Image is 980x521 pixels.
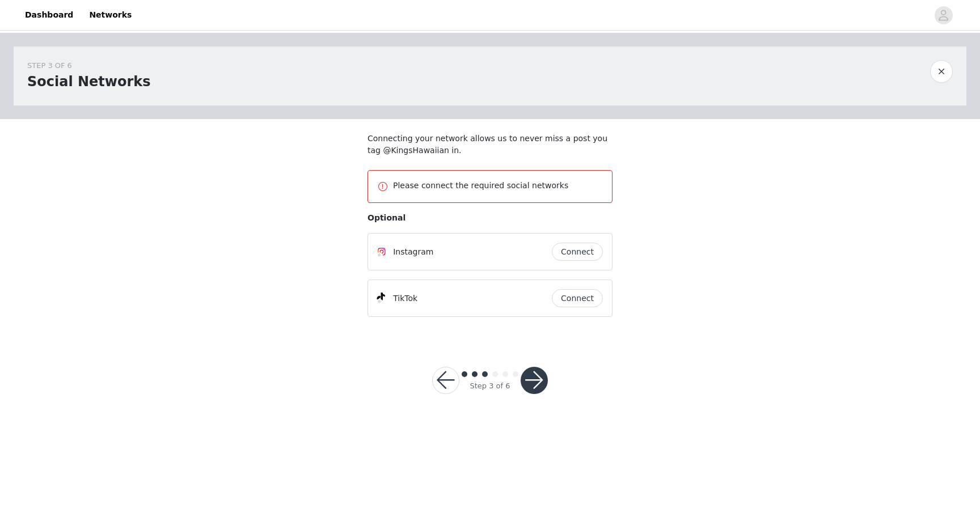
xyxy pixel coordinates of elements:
[27,71,151,92] h1: Social Networks
[393,246,433,258] p: Instagram
[367,213,405,222] span: Optional
[377,247,386,256] img: Instagram Icon
[27,60,151,71] div: STEP 3 OF 6
[393,180,603,192] p: Please connect the required social networks
[938,6,949,24] div: avatar
[552,243,603,261] button: Connect
[18,2,80,28] a: Dashboard
[552,289,603,307] button: Connect
[367,133,612,156] p: Connecting your network allows us to never miss a post you tag @KingsHawaiian in.
[470,380,510,392] div: Step 3 of 6
[393,293,417,304] p: TikTok
[82,2,138,28] a: Networks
